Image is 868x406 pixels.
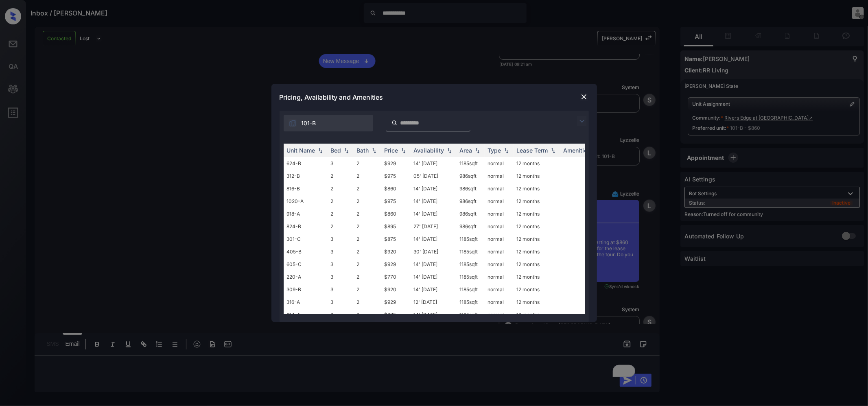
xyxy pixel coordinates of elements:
[316,148,324,153] img: sorting
[354,245,381,258] td: 2
[485,296,514,308] td: normal
[457,207,485,220] td: 986 sqft
[514,271,560,283] td: 12 months
[414,147,444,154] div: Availability
[302,119,316,128] span: 101-B
[411,157,457,170] td: 14' [DATE]
[287,147,315,154] div: Unit Name
[457,283,485,296] td: 1185 sqft
[457,271,485,283] td: 1185 sqft
[354,283,381,296] td: 2
[514,245,560,258] td: 12 months
[370,148,378,153] img: sorting
[381,308,411,321] td: $875
[514,308,560,321] td: 12 months
[328,233,354,245] td: 3
[473,148,481,153] img: sorting
[488,147,501,154] div: Type
[381,271,411,283] td: $770
[485,283,514,296] td: normal
[342,148,350,153] img: sorting
[284,157,328,170] td: 624-B
[514,258,560,271] td: 12 months
[411,220,457,233] td: 27' [DATE]
[411,245,457,258] td: 30' [DATE]
[411,207,457,220] td: 14' [DATE]
[514,157,560,170] td: 12 months
[381,233,411,245] td: $875
[502,148,510,153] img: sorting
[485,207,514,220] td: normal
[328,220,354,233] td: 2
[354,157,381,170] td: 2
[514,207,560,220] td: 12 months
[328,283,354,296] td: 3
[564,147,591,154] div: Amenities
[284,207,328,220] td: 918-A
[284,182,328,195] td: 816-B
[514,195,560,207] td: 12 months
[381,157,411,170] td: $929
[457,220,485,233] td: 986 sqft
[385,147,398,154] div: Price
[354,271,381,283] td: 2
[457,245,485,258] td: 1185 sqft
[354,195,381,207] td: 2
[381,258,411,271] td: $929
[514,296,560,308] td: 12 months
[354,170,381,182] td: 2
[457,296,485,308] td: 1185 sqft
[411,258,457,271] td: 14' [DATE]
[457,258,485,271] td: 1185 sqft
[354,220,381,233] td: 2
[354,207,381,220] td: 2
[328,170,354,182] td: 2
[354,258,381,271] td: 2
[411,182,457,195] td: 14' [DATE]
[514,170,560,182] td: 12 months
[391,119,398,127] img: icon-zuma
[485,220,514,233] td: normal
[284,170,328,182] td: 312-B
[284,271,328,283] td: 220-A
[411,233,457,245] td: 14' [DATE]
[328,182,354,195] td: 2
[457,195,485,207] td: 986 sqft
[457,157,485,170] td: 1185 sqft
[284,220,328,233] td: 824-B
[514,283,560,296] td: 12 months
[457,170,485,182] td: 986 sqft
[354,296,381,308] td: 2
[328,245,354,258] td: 3
[445,148,453,153] img: sorting
[580,93,588,101] img: close
[411,195,457,207] td: 14' [DATE]
[457,233,485,245] td: 1185 sqft
[485,271,514,283] td: normal
[381,245,411,258] td: $920
[514,220,560,233] td: 12 months
[381,170,411,182] td: $975
[381,195,411,207] td: $975
[514,182,560,195] td: 12 months
[328,207,354,220] td: 2
[411,308,457,321] td: 14' [DATE]
[485,245,514,258] td: normal
[381,182,411,195] td: $860
[328,296,354,308] td: 3
[284,308,328,321] td: 614-A
[517,147,548,154] div: Lease Term
[284,245,328,258] td: 405-B
[354,308,381,321] td: 2
[284,233,328,245] td: 301-C
[457,182,485,195] td: 986 sqft
[381,283,411,296] td: $920
[457,308,485,321] td: 1185 sqft
[328,258,354,271] td: 3
[284,296,328,308] td: 316-A
[514,233,560,245] td: 12 months
[289,119,297,127] img: icon-zuma
[399,148,407,153] img: sorting
[411,283,457,296] td: 14' [DATE]
[328,157,354,170] td: 3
